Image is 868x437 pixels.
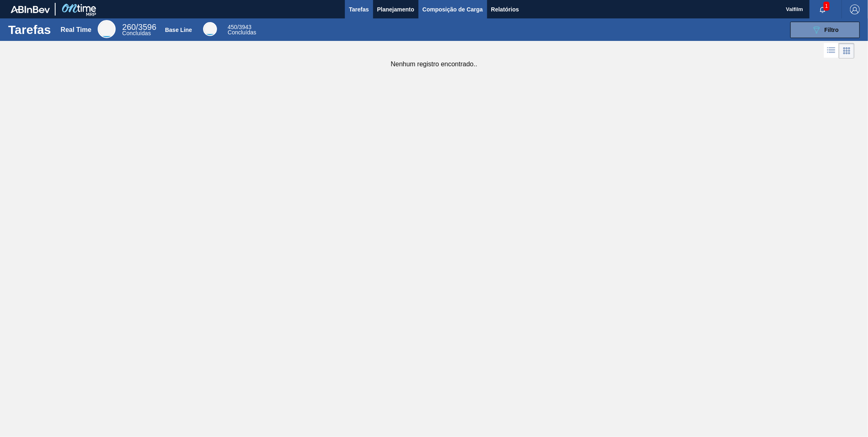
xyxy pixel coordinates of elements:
[349,5,369,14] span: Tarefas
[810,4,836,15] button: Notificações
[824,43,839,59] div: Visão em Lista
[98,20,116,38] div: Real Time
[60,26,91,34] div: Real Time
[377,5,414,14] span: Planejamento
[8,25,51,34] h1: Tarefas
[839,43,855,59] div: Visão em Cards
[203,22,217,36] div: Base Line
[228,29,256,36] span: Concluídas
[825,27,839,33] span: Filtro
[122,23,136,32] span: 260
[122,30,151,36] span: Concluídas
[850,5,860,14] img: Logout
[228,25,256,35] div: Base Line
[228,24,251,30] span: / 3943
[491,5,519,14] span: Relatórios
[790,22,860,38] button: Filtro
[122,24,156,36] div: Real Time
[228,24,237,30] span: 450
[122,23,156,32] span: / 3596
[423,5,483,14] span: Composição de Carga
[823,2,830,11] span: 1
[11,6,50,13] img: TNhmsLtSVTkK8tSr43FrP2fwEKptu5GPRR3wAAAABJRU5ErkJggg==
[165,27,192,33] div: Base Line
